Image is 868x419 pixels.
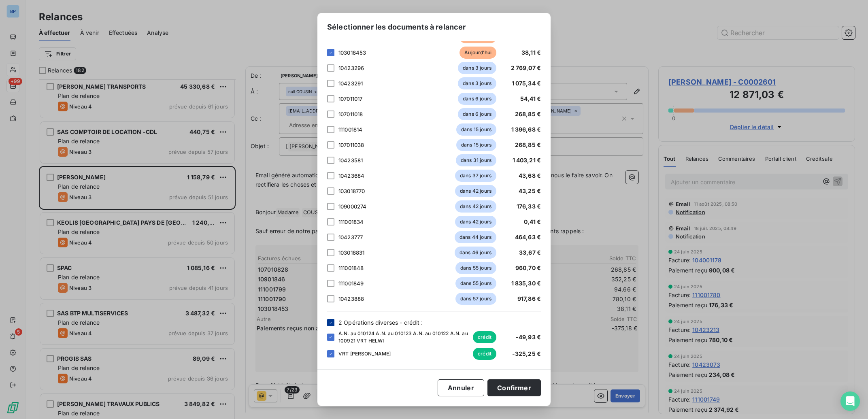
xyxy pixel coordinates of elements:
span: dans 55 jours [455,262,496,274]
span: -325,25 € [512,350,541,357]
span: 10423777 [338,234,363,240]
span: 38,11 € [521,49,541,56]
span: 917,86 € [517,295,541,302]
span: dans 42 jours [455,216,496,228]
span: VRT [PERSON_NAME] [338,350,391,357]
span: dans 46 jours [455,247,496,259]
button: Annuler [438,379,484,396]
span: dans 15 jours [456,123,496,136]
span: 1 396,68 € [511,126,541,133]
span: 10423581 [338,157,363,164]
span: 111001834 [338,219,364,225]
span: dans 37 jours [455,170,496,182]
span: 2 Opérations diverses - crédit : [338,318,423,327]
span: 54,41 € [520,95,541,102]
span: 107011018 [338,111,363,117]
span: Sélectionner les documents à relancer [327,21,466,32]
span: 960,70 € [515,264,541,271]
span: 0,41 € [524,218,541,225]
span: 43,25 € [519,187,541,194]
span: 107011017 [338,96,362,102]
span: 268,85 € [515,111,541,117]
span: dans 42 jours [455,185,496,197]
span: 1 835,30 € [511,280,541,287]
span: dans 3 jours [458,77,496,89]
span: A.N. au 010124 A.N. au 010123 A.N. au 010122 A.N. au 100921 VRT HELWI [338,330,469,345]
span: 111001848 [338,265,364,271]
span: 10423296 [338,65,364,71]
span: dans 44 jours [455,231,496,243]
div: Open Intercom Messenger [840,391,860,411]
span: 10423684 [338,172,364,179]
span: dans 6 jours [458,108,496,120]
span: -49,93 € [516,334,541,340]
span: dans 55 jours [455,277,496,289]
span: 43,68 € [519,172,541,179]
span: crédit [473,348,496,360]
span: 33,67 € [519,249,541,256]
span: dans 57 jours [455,293,496,305]
span: 1 403,21 € [513,157,541,164]
span: 111001814 [338,126,362,133]
span: 2 769,07 € [511,64,541,71]
span: 1 075,34 € [512,80,541,87]
span: 10423888 [338,296,364,302]
span: crédit [473,331,496,343]
span: 109000274 [338,203,366,210]
span: 464,63 € [515,234,541,240]
span: 111001849 [338,280,364,287]
span: 268,85 € [515,141,541,148]
span: 107011038 [338,142,364,148]
span: dans 6 jours [458,93,496,105]
button: Confirmer [487,379,541,396]
span: dans 42 jours [455,200,496,213]
span: Aujourd’hui [460,47,496,59]
span: 176,33 € [517,203,541,210]
span: dans 3 jours [458,62,496,74]
span: 103018770 [338,188,365,194]
span: dans 15 jours [456,139,496,151]
span: dans 31 jours [456,154,496,166]
span: 10423291 [338,80,363,87]
span: 103018453 [338,49,366,56]
span: 103018831 [338,249,364,256]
